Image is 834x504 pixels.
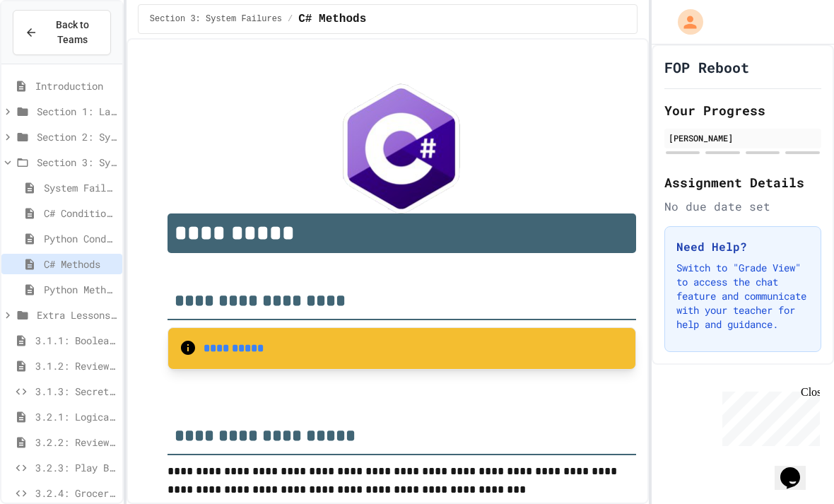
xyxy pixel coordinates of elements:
[6,6,98,90] div: Chat with us now!Close
[35,78,117,93] span: Introduction
[37,104,117,119] span: Section 1: Launch Sequence
[664,198,821,215] div: No due date set
[298,11,366,28] span: C# Methods
[35,333,117,348] span: 3.1.1: Booleans
[44,257,117,271] span: C# Methods
[288,13,293,25] span: /
[664,100,821,120] h2: Your Progress
[44,180,117,195] span: System Failures Story
[37,307,117,322] span: Extra Lessons and Practice Python
[35,460,117,475] span: 3.2.3: Play Basketball
[150,13,282,25] span: Section 3: System Failures
[664,57,749,77] h1: FOP Reboot
[35,358,117,373] span: 3.1.2: Review - Booleans
[35,435,117,450] span: 3.2.2: Review - Logical Operators
[37,155,117,170] span: Section 3: System Failures
[44,206,117,221] span: C# Conditionals
[669,131,817,144] div: [PERSON_NAME]
[35,486,117,500] span: 3.2.4: Grocery List
[44,282,117,297] span: Python Methods\Functions
[46,18,99,47] span: Back to Teams
[35,409,117,424] span: 3.2.1: Logical Operators
[44,231,117,246] span: Python Conditionals
[663,6,707,38] div: My Account
[676,261,809,332] p: Switch to "Grade View" to access the chat feature and communicate with your teacher for help and ...
[676,238,809,255] h3: Need Help?
[13,10,111,55] button: Back to Teams
[664,172,821,192] h2: Assignment Details
[717,386,820,446] iframe: chat widget
[775,447,820,490] iframe: chat widget
[37,129,117,144] span: Section 2: System Control
[35,384,117,399] span: 3.1.3: Secret Access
